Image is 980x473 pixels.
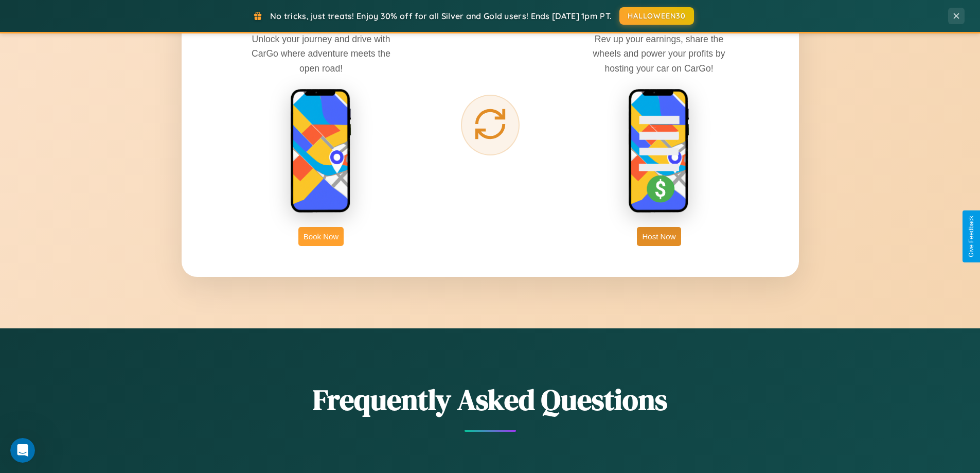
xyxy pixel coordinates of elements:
button: Book Now [298,227,344,246]
iframe: Intercom live chat [10,438,35,463]
button: Host Now [637,227,681,246]
img: rent phone [290,89,352,214]
p: Rev up your earnings, share the wheels and power your profits by hosting your car on CarGo! [582,32,736,75]
img: host phone [628,89,690,214]
button: HALLOWEEN30 [619,7,694,25]
span: No tricks, just treats! Enjoy 30% off for all Silver and Gold users! Ends [DATE] 1pm PT. [270,11,612,21]
div: Give Feedback [968,216,975,257]
p: Unlock your journey and drive with CarGo where adventure meets the open road! [244,32,398,75]
h2: Frequently Asked Questions [182,380,799,419]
